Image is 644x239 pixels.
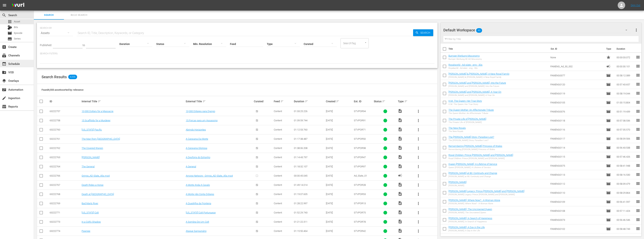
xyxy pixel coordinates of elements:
td: FAMENG0076 [549,107,605,116]
span: STVPOR71 [354,128,366,131]
span: 4,555 [68,75,77,79]
div: 63222769 [50,202,80,205]
div: 01:33:25.226 [294,110,325,113]
span: Content [274,147,282,149]
span: reorder [636,73,640,77]
span: more_vert [416,118,421,123]
span: Video [398,109,402,113]
span: to [83,44,85,47]
span: reorder [636,145,640,150]
span: Video [398,192,402,196]
span: Content [274,202,282,205]
td: 00:00:30.101 [615,62,636,71]
span: reorder [636,217,640,222]
a: 15 Forcas para um Assassino [186,119,218,122]
span: reorder [636,172,640,177]
td: 00:51:19.439 [615,107,636,116]
span: Video [398,146,402,150]
div: H.M. The Queen: Her True Story [448,103,482,105]
button: more_vert [414,162,423,171]
button: more_vert [414,190,423,199]
a: A Caravana Gloriosa [186,147,207,149]
th: Ext. ID [548,44,604,54]
div: [DATE] [326,137,353,140]
span: more_vert [416,146,421,150]
div: 63222758 [50,119,80,122]
span: sort [404,100,408,103]
div: Status [374,99,397,104]
div: [DATE] [326,110,353,113]
div: Internal Title [82,99,185,104]
a: 10,000 Dólares para Django [186,110,215,113]
td: FAMENG0117 [549,134,605,143]
a: [PERSON_NAME] [448,181,467,184]
div: 63222764 [50,165,80,168]
a: A Caravana Da Morte [186,137,208,140]
span: reorder [636,208,640,213]
div: Royal Children: Prince [PERSON_NAME] and [PERSON_NAME] [448,157,513,160]
a: The Man from [GEOGRAPHIC_DATA] [82,137,120,140]
td: FAMENG0114 [549,143,605,152]
span: STVPOR13 [354,202,366,205]
span: Automation [2,87,6,92]
div: 01:49:14.014 [294,184,325,186]
span: more_vert [416,210,421,215]
span: Series [8,37,12,41]
span: reorder [636,163,640,168]
a: Grjngo_AD-Slate_45s.mp4 [82,174,110,177]
button: more_vert [414,208,423,217]
div: 01:52:29.743 [294,211,325,214]
a: [US_STATE] Pacific [82,128,102,131]
div: The Queen Mother: An Affectionate Tribute [448,112,494,115]
div: Type [398,99,413,104]
div: [PERSON_NAME] and [PERSON_NAME]: Into the Future [448,85,506,87]
a: H.M. The Queen: Her True Story [448,99,482,102]
td: 00:56:41.597 [615,197,636,206]
td: FAMENG0112 [549,179,605,188]
a: Amogo Networx - Grjngo_AD-Slate_45s.mp4 [186,174,233,177]
span: more_vert [416,192,421,197]
span: reorder [636,55,640,59]
a: [US_STATE] Colt Portuguese [186,211,216,214]
span: 49 [476,27,482,34]
div: 01:18:32.107 [294,165,325,168]
div: [DATE] [326,202,353,205]
div: ID [50,100,80,103]
div: 63222761 [50,137,80,140]
td: 00:58:29.864 [615,188,636,197]
a: In a Colt's Shadow [82,220,101,223]
div: Feed [274,99,293,104]
span: Episode [606,100,611,105]
div: [DATE] [326,128,353,131]
a: [PERSON_NAME] & [PERSON_NAME]: A New Royal Family [448,72,509,75]
span: Reports [2,104,6,109]
span: Ad [606,64,611,69]
span: reorder [636,127,640,132]
span: reorder [636,118,640,123]
div: The Private Life of [PERSON_NAME] [448,121,486,124]
div: [DATE] [326,119,353,122]
span: Ingestion [2,96,6,100]
span: more_vert [634,28,639,32]
a: The Covered Wagon [82,147,103,149]
span: Video [398,118,402,122]
span: reorder [636,64,640,68]
span: Search Results [42,75,67,79]
span: Video [398,164,402,168]
span: Episode [606,82,611,87]
span: STVPOR97 [354,165,366,168]
td: FAMENG_Ad_30_002 [549,62,605,71]
td: 00:58:19.044 [615,89,636,98]
button: more_vert [414,217,423,226]
span: reorder [636,91,640,96]
span: reorder [636,109,640,114]
span: Search [36,13,62,17]
div: 63222771 [50,211,80,214]
div: 63222760 [50,128,80,131]
span: Episode [14,31,22,35]
span: AD [398,173,402,178]
a: Remembering [PERSON_NAME] Princess of Wales [448,145,502,147]
td: FAMENG0118 [549,116,605,125]
td: 00:57:35.570 [615,125,636,134]
td: FAMENG0108 [549,206,605,215]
